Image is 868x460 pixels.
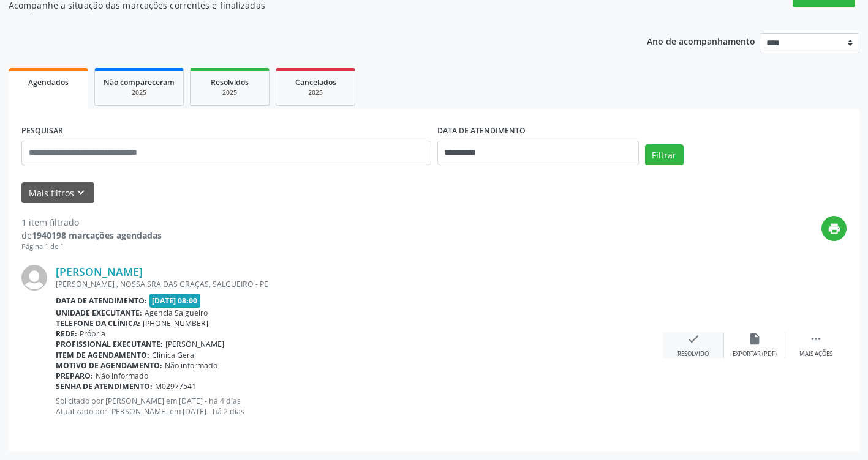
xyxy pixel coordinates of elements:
b: Unidade executante: [56,308,142,318]
span: [DATE] 08:00 [149,294,201,308]
div: Resolvido [677,350,709,358]
i: print [828,222,841,236]
span: [PERSON_NAME] [165,339,224,349]
span: M02977541 [155,381,196,391]
div: de [21,229,162,242]
span: Própria [80,328,105,339]
div: Página 1 de 1 [21,242,162,252]
p: Solicitado por [PERSON_NAME] em [DATE] - há 4 dias Atualizado por [PERSON_NAME] em [DATE] - há 2 ... [56,396,663,417]
span: Resolvidos [211,77,249,87]
div: 1 item filtrado [21,216,162,229]
div: Exportar (PDF) [733,350,777,358]
p: Ano de acompanhamento [647,33,755,48]
button: Mais filtroskeyboard_arrow_down [21,182,94,204]
button: print [821,216,847,241]
div: 2025 [199,88,260,97]
b: Preparo: [56,371,93,381]
div: [PERSON_NAME] , NOSSA SRA DAS GRAÇAS, SALGUEIRO - PE [56,279,663,289]
i:  [809,332,823,346]
button: Filtrar [645,144,684,165]
b: Item de agendamento: [56,350,149,360]
a: [PERSON_NAME] [56,265,143,278]
div: 2025 [104,88,175,97]
i: insert_drive_file [748,332,761,346]
b: Data de atendimento: [56,295,147,306]
span: Não informado [96,371,148,381]
div: 2025 [285,88,346,97]
b: Rede: [56,328,77,339]
i: check [687,332,700,346]
label: DATA DE ATENDIMENTO [437,122,526,141]
i: keyboard_arrow_down [74,186,88,199]
span: Agencia Salgueiro [145,308,208,318]
span: Não informado [165,360,217,371]
div: Mais ações [799,350,832,358]
span: Cancelados [295,77,336,87]
img: img [21,265,47,291]
span: [PHONE_NUMBER] [143,318,208,328]
b: Senha de atendimento: [56,381,153,391]
b: Motivo de agendamento: [56,360,162,371]
span: Clinica Geral [152,350,196,360]
b: Telefone da clínica: [56,318,140,328]
span: Não compareceram [104,77,175,87]
label: PESQUISAR [21,122,63,141]
b: Profissional executante: [56,339,163,349]
span: Agendados [28,77,69,87]
strong: 1940198 marcações agendadas [32,229,162,241]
